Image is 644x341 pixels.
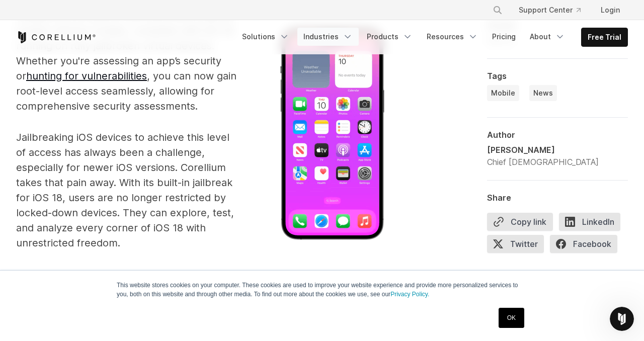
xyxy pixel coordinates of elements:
[593,1,628,19] a: Login
[390,291,429,298] a: Privacy Policy.
[16,267,419,321] h2: Why Jailbreak Access in iOS 18 Matters for Vulnerability Testing
[480,1,628,19] div: Navigation Menu
[487,235,550,257] a: Twitter
[489,1,507,19] button: Search
[297,28,359,46] a: Industries
[550,235,617,253] span: Facebook
[487,85,519,101] a: Mobile
[499,308,524,328] a: OK
[16,31,96,43] a: Corellium Home
[559,213,626,235] a: LinkedIn
[361,28,419,46] a: Products
[117,281,527,299] p: This website stores cookies on your computer. These cookies are used to improve your website expe...
[487,235,544,253] span: Twitter
[582,28,627,46] a: Free Trial
[16,130,419,250] p: Jailbreaking iOS devices to achieve this level of access has always been a challenge, especially ...
[26,70,147,82] a: hunting for vulnerabilities
[487,156,599,168] div: Chief [DEMOGRAPHIC_DATA]
[511,1,589,19] a: Support Center
[491,88,515,98] span: Mobile
[487,130,628,140] div: Author
[533,88,553,98] span: News
[487,144,599,156] div: [PERSON_NAME]
[524,28,571,46] a: About
[487,71,628,81] div: Tags
[236,28,628,47] div: Navigation Menu
[487,193,628,203] div: Share
[550,235,623,257] a: Facebook
[421,28,484,46] a: Resources
[236,28,295,46] a: Solutions
[610,307,634,331] iframe: Intercom live chat
[559,213,620,231] span: LinkedIn
[487,213,553,231] button: Copy link
[486,28,522,46] a: Pricing
[529,85,557,101] a: News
